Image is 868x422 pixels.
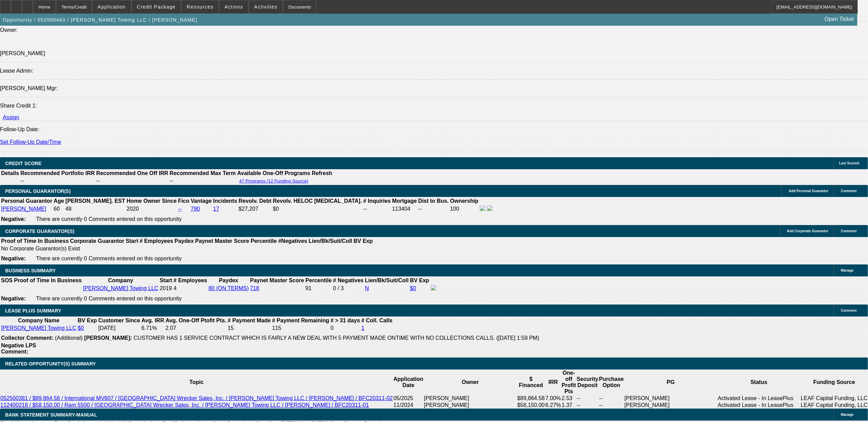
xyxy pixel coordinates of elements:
[174,285,177,291] span: 4
[174,277,207,283] b: # Employees
[20,170,95,177] th: Recommended Portfolio IRR
[841,309,857,312] span: Comment
[250,277,304,283] b: Paynet Master Score
[169,170,236,177] th: Recommended Max Term
[841,413,854,417] span: Manage
[191,206,200,212] a: 790
[272,318,329,323] b: # Payment Remaining
[450,205,479,213] td: 100
[195,238,249,244] b: Paynet Master Score
[5,268,56,273] span: BUSINESS SUMMARY
[393,402,424,409] td: 11/2024
[92,0,131,13] button: Application
[14,277,82,284] th: Proof of Time In Business
[717,370,800,395] th: Status
[393,395,424,402] td: 05/2025
[822,13,857,25] a: Open Ticket
[1,216,26,222] b: Negative:
[418,205,449,213] td: --
[66,198,125,204] b: [PERSON_NAME]. EST
[1,198,52,204] b: Personal Guarantor
[311,170,333,177] th: Refresh
[254,4,278,10] span: Activities
[309,238,352,244] b: Lien/Bk/Suit/Coll
[424,402,517,409] td: [PERSON_NAME]
[191,198,212,204] b: Vantage
[160,277,172,283] b: Start
[1,325,76,331] a: [PERSON_NAME] Towing LLC
[599,402,624,409] td: --
[431,285,436,290] img: facebook-icon.png
[98,325,140,332] td: [DATE]
[18,318,59,323] b: Company Name
[517,395,545,402] td: $89,864.58
[165,318,226,323] b: Avg. One-Off Ptofit Pts.
[54,198,64,204] b: Age
[273,198,362,204] b: Revolv. HELOC [MEDICAL_DATA].
[330,325,360,332] td: 0
[20,177,95,184] td: --
[140,238,173,244] b: # Employees
[361,318,393,323] b: # Coll. Calls
[1,238,69,245] th: Proof of Time In Business
[1,277,13,284] th: SOS
[55,335,83,341] span: (Additional)
[1,296,26,301] b: Negative:
[599,395,624,402] td: --
[97,4,126,10] span: Application
[213,198,237,204] b: Incidents
[331,318,360,323] b: # > 31 days
[410,285,416,291] a: $0
[450,198,478,204] b: Ownership
[562,402,577,409] td: 1.37
[305,285,332,291] div: 91
[0,402,369,408] a: 112400218 / $58,150.00 / Ram 5500 / [GEOGRAPHIC_DATA] Wrecker Sales, Inc. / [PERSON_NAME] Towing ...
[178,206,182,212] a: --
[96,170,169,177] th: Recommended One Off IRR
[237,178,311,184] button: 47 Programs (12 Funding Source)
[5,161,42,166] span: CREDIT SCORE
[175,238,194,244] b: Paydex
[624,370,718,395] th: PG
[227,325,271,332] td: 15
[717,402,800,409] td: Activated Lease - In LeasePlus
[1,343,36,355] b: Negative LPS Comment:
[0,395,393,401] a: 052500381 / $89,864.58 / International MV607 / [GEOGRAPHIC_DATA] Wrecker Sales, Inc. / [PERSON_NA...
[361,325,364,331] a: 1
[576,395,599,402] td: --
[363,205,391,213] td: --
[841,189,857,193] span: Comment
[219,277,238,283] b: Paydex
[392,205,417,213] td: 113404
[480,206,485,211] img: facebook-icon.png
[562,395,577,402] td: 2.53
[108,277,133,283] b: Company
[132,0,181,13] button: Credit Package
[418,198,449,204] b: Dist to Bus.
[841,229,857,233] span: Comment
[599,370,624,395] th: Purchase Option
[98,318,140,323] b: Customer Since
[624,402,718,409] td: [PERSON_NAME]
[169,177,236,184] td: --
[53,205,64,213] td: 60
[141,318,164,323] b: Avg. IRR
[224,4,243,10] span: Actions
[576,370,599,395] th: Security Deposit
[1,245,376,252] td: No Corporate Guarantor(s) Exist
[182,0,219,13] button: Resources
[365,277,408,283] b: Lien/Bk/Suit/Coll
[1,335,54,341] b: Collector Comment:
[333,277,363,283] b: # Negatives
[127,206,139,212] span: 2020
[209,285,249,291] a: 80 (ON TERMS)
[800,402,868,409] td: LEAF Capital Funding, LLC
[237,170,311,177] th: Available One-Off Programs
[251,238,277,244] b: Percentile
[238,205,272,213] td: $27,207
[239,198,271,204] b: Revolv. Debt
[83,285,158,291] a: [PERSON_NAME] Towing LLC
[800,370,868,395] th: Funding Source
[5,361,96,367] span: RELATED OPPORTUNITY(S) SUMMARY
[424,395,517,402] td: [PERSON_NAME]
